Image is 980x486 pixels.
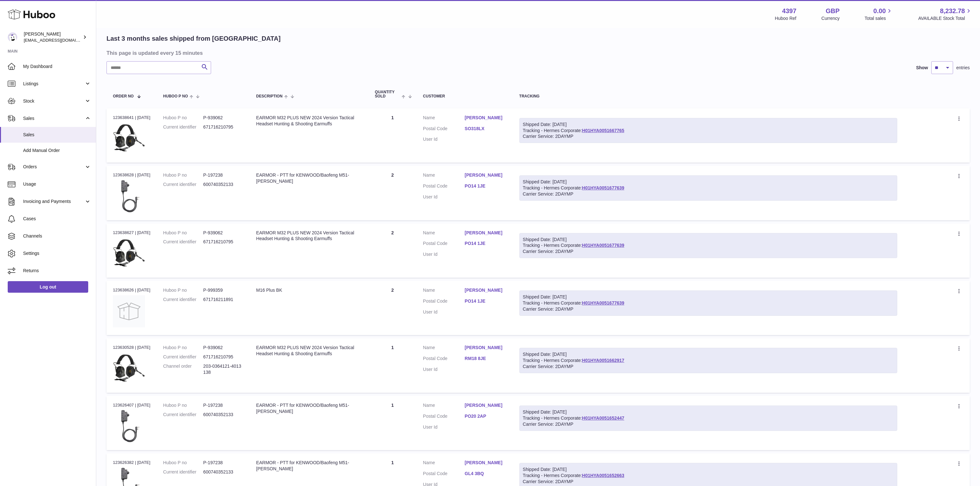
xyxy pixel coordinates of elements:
[465,471,507,477] a: GL4 3BQ
[523,409,894,415] div: Shipped Date: [DATE]
[203,460,243,466] dd: P-197238
[523,306,894,312] div: Carrier Service: 2DAYMP
[465,115,507,121] a: [PERSON_NAME]
[23,216,91,222] span: Cases
[203,172,243,178] dd: P-197238
[423,356,465,363] dt: Postal Code
[375,90,400,98] span: Quantity Sold
[775,15,797,21] div: Huboo Ref
[519,175,897,201] div: Tracking - Hermes Corporate:
[523,351,894,357] div: Shipped Date: [DATE]
[523,133,894,139] div: Carrier Service: 2DAYMP
[203,181,243,188] dd: 600740352133
[369,281,417,335] td: 2
[203,115,243,121] dd: P-939062
[465,240,507,247] a: PO14 1JE
[465,356,507,362] a: RM18 8JE
[256,460,362,472] div: EARMOR - PTT for KENWOOD/Baofeng M51-[PERSON_NAME]
[203,402,243,408] dd: P-197238
[423,194,465,200] dt: User Id
[423,471,465,478] dt: Postal Code
[523,466,894,473] div: Shipped Date: [DATE]
[163,460,203,466] dt: Huboo P no
[23,132,91,138] span: Sales
[423,172,465,180] dt: Name
[423,136,465,142] dt: User Id
[203,287,243,293] dd: P-999359
[23,63,91,70] span: My Dashboard
[582,185,624,190] a: H01HYA0051677639
[256,172,362,184] div: EARMOR - PTT for KENWOOD/Baofeng M51-[PERSON_NAME]
[163,94,188,98] span: Huboo P no
[940,7,965,15] span: 8,232.78
[203,297,243,303] dd: 671716211891
[256,287,362,293] div: M16 Plus BK
[113,172,150,178] div: 123638628 | [DATE]
[465,126,507,132] a: SO318LX
[163,230,203,236] dt: Huboo P no
[423,94,507,98] div: Customer
[822,15,840,21] div: Currency
[163,297,203,303] dt: Current identifier
[113,287,150,293] div: 123638626 | [DATE]
[826,7,839,15] strong: GBP
[523,237,894,243] div: Shipped Date: [DATE]
[163,469,203,475] dt: Current identifier
[465,345,507,351] a: [PERSON_NAME]
[163,354,203,360] dt: Current identifier
[203,230,243,236] dd: P-939062
[523,179,894,185] div: Shipped Date: [DATE]
[8,281,88,293] a: Log out
[113,460,150,465] div: 123626382 | [DATE]
[465,230,507,236] a: [PERSON_NAME]
[423,115,465,122] dt: Name
[865,15,893,21] span: Total sales
[163,239,203,245] dt: Current identifier
[782,7,797,15] strong: 4397
[23,164,84,170] span: Orders
[523,294,894,300] div: Shipped Date: [DATE]
[163,172,203,178] dt: Huboo P no
[423,402,465,410] dt: Name
[582,243,624,248] a: H01HYA0051677639
[582,415,624,421] a: H01HYA0051652447
[113,353,145,385] img: $_1.JPG
[203,345,243,351] dd: P-939062
[423,345,465,352] dt: Name
[582,128,624,133] a: H01HYA0051667765
[163,287,203,293] dt: Huboo P no
[918,7,972,21] a: 8,232.78 AVAILABLE Stock Total
[369,108,417,163] td: 1
[163,181,203,188] dt: Current identifier
[423,298,465,306] dt: Postal Code
[423,183,465,191] dt: Postal Code
[873,7,886,15] span: 0.00
[423,413,465,421] dt: Postal Code
[523,248,894,255] div: Carrier Service: 2DAYMP
[23,98,84,104] span: Stock
[203,469,243,475] dd: 600740352133
[519,406,897,431] div: Tracking - Hermes Corporate:
[113,410,145,442] img: $_1.JPG
[256,115,362,127] div: EARMOR M32 PLUS NEW 2024 Version Tactical Headset Hunting & Shooting Earmuffs
[465,402,507,408] a: [PERSON_NAME]
[523,364,894,370] div: Carrier Service: 2DAYMP
[582,358,624,363] a: H01HYA0051662917
[423,126,465,133] dt: Postal Code
[519,94,897,98] div: Tracking
[113,295,145,327] img: no-photo.jpg
[23,147,91,154] span: Add Manual Order
[23,250,91,256] span: Settings
[519,233,897,258] div: Tracking - Hermes Corporate:
[256,230,362,242] div: EARMOR M32 PLUS NEW 2024 Version Tactical Headset Hunting & Shooting Earmuffs
[523,122,894,128] div: Shipped Date: [DATE]
[113,122,145,155] img: $_1.JPG
[423,287,465,295] dt: Name
[113,402,150,408] div: 123626407 | [DATE]
[423,240,465,248] dt: Postal Code
[423,230,465,238] dt: Name
[582,473,624,478] a: H01HYA0051652663
[465,460,507,466] a: [PERSON_NAME]
[916,65,928,71] label: Show
[113,94,134,98] span: Order No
